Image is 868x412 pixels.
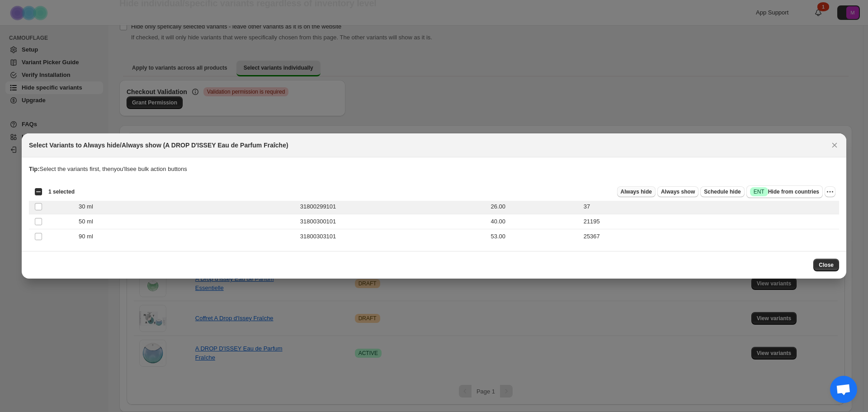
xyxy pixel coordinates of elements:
[657,186,698,197] button: Always show
[488,199,580,214] td: 26.00
[704,188,741,195] span: Schedule hide
[297,199,488,214] td: 31800299101
[700,186,744,197] button: Schedule hide
[297,229,488,244] td: 31800303101
[754,188,764,195] span: ENT
[813,259,839,271] button: Close
[661,188,695,195] span: Always show
[29,141,288,150] h2: Select Variants to Always hide/Always show (A DROP D'ISSEY Eau de Parfum Fraîche)
[581,199,839,214] td: 37
[828,139,841,152] button: Close
[79,202,98,211] span: 30 ml
[830,376,857,403] div: Ouvrir le chat
[581,214,839,229] td: 21195
[825,186,835,197] button: More actions
[750,187,819,196] span: Hide from countries
[621,188,652,195] span: Always hide
[29,166,40,172] strong: Tip:
[79,232,98,241] span: 90 ml
[297,214,488,229] td: 31800300101
[29,165,839,174] p: Select the variants first, then you'll see bulk action buttons
[488,229,580,244] td: 53.00
[488,214,580,229] td: 40.00
[819,261,834,269] span: Close
[581,229,839,244] td: 25367
[746,185,823,198] button: SuccessENTHide from countries
[48,188,75,195] span: 1 selected
[617,186,656,197] button: Always hide
[79,217,98,226] span: 50 ml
